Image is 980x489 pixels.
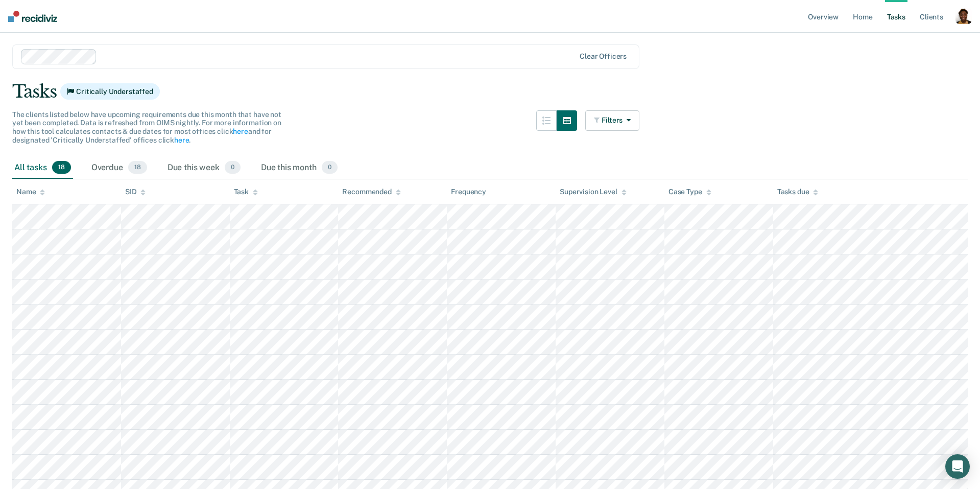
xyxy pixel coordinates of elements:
[580,52,627,61] div: Clear officers
[342,188,400,196] div: Recommended
[12,110,281,144] span: The clients listed below have upcoming requirements due this month that have not yet been complet...
[12,81,968,102] div: Tasks
[560,188,627,196] div: Supervision Level
[234,188,258,196] div: Task
[12,157,73,179] div: All tasks18
[225,161,241,174] span: 0
[945,454,970,479] div: Open Intercom Messenger
[259,157,340,179] div: Due this month0
[322,161,338,174] span: 0
[128,161,147,174] span: 18
[777,188,819,196] div: Tasks due
[585,110,639,131] button: Filters
[60,83,160,100] span: Critically Understaffed
[52,161,71,174] span: 18
[89,157,149,179] div: Overdue18
[8,11,57,22] img: Recidiviz
[165,157,243,179] div: Due this week0
[233,127,248,135] a: here
[174,136,189,144] a: here
[668,188,711,196] div: Case Type
[16,188,45,196] div: Name
[451,188,486,196] div: Frequency
[125,188,146,196] div: SID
